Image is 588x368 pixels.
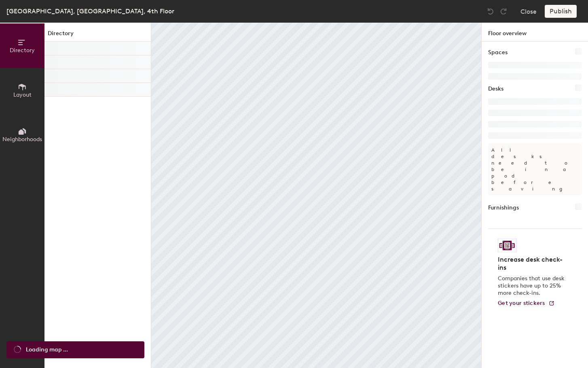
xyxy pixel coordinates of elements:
[151,23,481,368] canvas: Map
[26,345,68,354] span: Loading map ...
[498,239,516,252] img: Sticker logo
[520,5,537,18] button: Close
[6,6,174,16] div: [GEOGRAPHIC_DATA], [GEOGRAPHIC_DATA], 4th Floor
[498,300,545,307] span: Get your stickers
[10,47,35,54] span: Directory
[13,91,32,98] span: Layout
[488,144,582,195] p: All desks need to be in a pod before saving
[488,85,503,93] h1: Desks
[486,7,495,15] img: Undo
[498,275,567,297] p: Companies that use desk stickers have up to 25% more check-ins.
[498,300,555,307] a: Get your stickers
[498,256,567,272] h4: Increase desk check-ins
[2,136,42,143] span: Neighborhoods
[499,7,508,15] img: Redo
[482,23,588,42] h1: Floor overview
[488,48,508,57] h1: Spaces
[488,203,519,212] h1: Furnishings
[44,29,151,42] h1: Directory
